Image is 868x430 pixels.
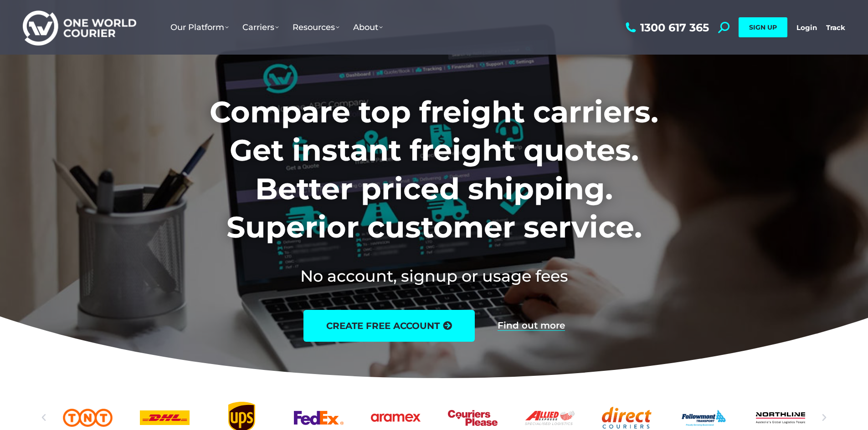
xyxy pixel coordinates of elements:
a: create free account [303,310,475,342]
a: Track [826,23,845,32]
a: SIGN UP [739,17,787,37]
a: Find out more [498,321,565,331]
a: Resources [286,13,346,41]
span: Resources [293,22,339,32]
span: About [353,22,383,32]
a: 1300 617 365 [623,22,709,33]
a: About [346,13,390,41]
a: Carriers [236,13,286,41]
h2: No account, signup or usage fees [149,265,719,287]
a: Login [796,23,817,32]
img: One World Courier [23,9,136,46]
h1: Compare top freight carriers. Get instant freight quotes. Better priced shipping. Superior custom... [149,93,719,247]
span: Carriers [242,22,279,32]
span: Our Platform [170,22,229,32]
span: SIGN UP [749,23,777,31]
a: Our Platform [164,13,236,41]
